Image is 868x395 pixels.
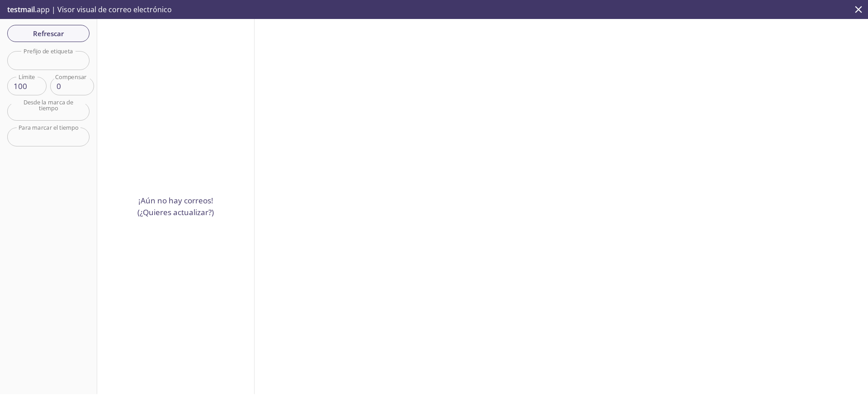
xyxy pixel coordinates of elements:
[7,25,90,42] button: Refrescar
[35,5,172,14] font: .app | Visor visual de correo electrónico
[137,207,214,217] font: (¿Quieres actualizar?)
[33,29,64,38] font: Refrescar
[138,195,213,206] font: ¡Aún no hay correos!
[7,5,35,14] font: testmail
